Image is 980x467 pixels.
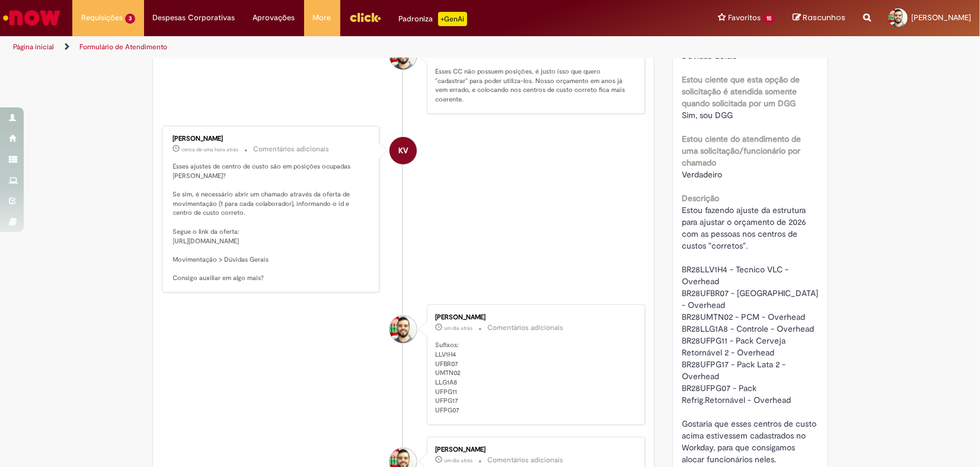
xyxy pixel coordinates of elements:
ul: Trilhas de página [9,36,644,58]
span: um dia atrás [444,457,473,464]
img: ServiceNow [1,6,62,30]
div: Karine Vieira [390,137,417,164]
p: Esses ajustes de centro de custo são em posições ocupadas [PERSON_NAME]? Se sim, é necessário abr... [173,162,371,283]
p: Esses CC não possuem posições, é justo isso que quero "cadastrar" para poder utiliza-los. Nosso o... [435,67,633,104]
div: Emanuel Francisco Nogueira De Queiroz [390,316,417,343]
small: Comentários adicionais [487,455,563,465]
span: Favoritos [728,12,761,24]
p: +GenAi [438,12,467,26]
small: Comentários adicionais [487,323,563,333]
span: [PERSON_NAME] [911,12,971,23]
img: click_logo_yellow_360x200.png [349,8,381,26]
span: Estou fazendo ajuste da estrutura para ajustar o orçamento de 2026 com as pessoas nos centros de ... [682,205,821,465]
b: Estou ciente do atendimento de uma solicitação/funcionário por chamado [682,134,801,168]
span: Requisições [81,12,123,24]
time: 30/09/2025 10:52:10 [444,457,473,464]
span: Verdadeiro [682,169,722,180]
time: 30/09/2025 11:00:36 [444,325,473,332]
a: Formulário de Atendimento [79,42,167,52]
div: [PERSON_NAME] [173,135,371,142]
b: Estou ciente que esta opção de solicitação é atendida somente quando solicitada por um DGG [682,74,800,109]
b: Descrição [682,193,719,204]
span: More [313,12,331,24]
span: um dia atrás [444,325,473,332]
span: cerca de uma hora atrás [182,146,239,153]
span: Rascunhos [803,12,845,23]
p: Sufixos: LLV1H4 UFBR07 UMTN02 LLG1A8 UFPG11 UFPG17 UFPG07 [435,341,633,415]
a: Rascunhos [793,12,845,24]
div: Padroniza [399,12,467,26]
small: Comentários adicionais [254,144,330,154]
div: [PERSON_NAME] [435,314,633,321]
span: Dúvidas Gerais [682,50,736,61]
span: KV [398,136,408,165]
span: 3 [125,14,135,24]
span: Sim, sou DGG [682,110,733,120]
time: 01/10/2025 13:25:55 [182,146,239,153]
div: [PERSON_NAME] [435,446,633,453]
span: 15 [763,14,775,24]
span: Aprovações [253,12,295,24]
span: Despesas Corporativas [153,12,235,24]
a: Página inicial [13,42,54,52]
